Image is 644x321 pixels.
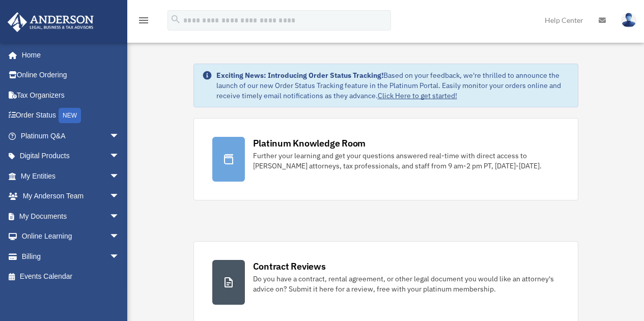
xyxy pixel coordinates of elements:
a: Platinum Knowledge Room Further your learning and get your questions answered real-time with dire... [193,118,578,200]
a: Tax Organizers [7,85,135,105]
span: arrow_drop_down [109,246,130,267]
a: menu [137,18,150,26]
a: Platinum Q&Aarrow_drop_down [7,126,135,146]
div: Platinum Knowledge Room [253,137,366,150]
div: NEW [59,108,81,123]
a: Digital Productsarrow_drop_down [7,146,135,166]
a: Billingarrow_drop_down [7,246,135,267]
img: User Pic [621,13,636,27]
div: Do you have a contract, rental agreement, or other legal document you would like an attorney's ad... [253,274,559,294]
div: Based on your feedback, we're thrilled to announce the launch of our new Order Status Tracking fe... [216,70,570,101]
i: search [170,14,181,25]
a: Home [7,45,130,65]
span: arrow_drop_down [109,226,130,247]
span: arrow_drop_down [109,186,130,207]
a: My Entitiesarrow_drop_down [7,166,135,186]
a: Events Calendar [7,267,135,287]
a: Online Ordering [7,65,135,85]
a: Online Learningarrow_drop_down [7,226,135,247]
span: arrow_drop_down [109,126,130,147]
span: arrow_drop_down [109,206,130,227]
a: My Anderson Teamarrow_drop_down [7,186,135,207]
span: arrow_drop_down [109,146,130,167]
strong: Exciting News: Introducing Order Status Tracking! [216,71,383,80]
i: menu [137,14,150,26]
span: arrow_drop_down [109,166,130,187]
img: Anderson Advisors Platinum Portal [5,12,97,32]
a: My Documentsarrow_drop_down [7,206,135,226]
a: Click Here to get started! [378,91,457,100]
div: Further your learning and get your questions answered real-time with direct access to [PERSON_NAM... [253,151,559,171]
a: Order StatusNEW [7,105,135,126]
div: Contract Reviews [253,260,326,273]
